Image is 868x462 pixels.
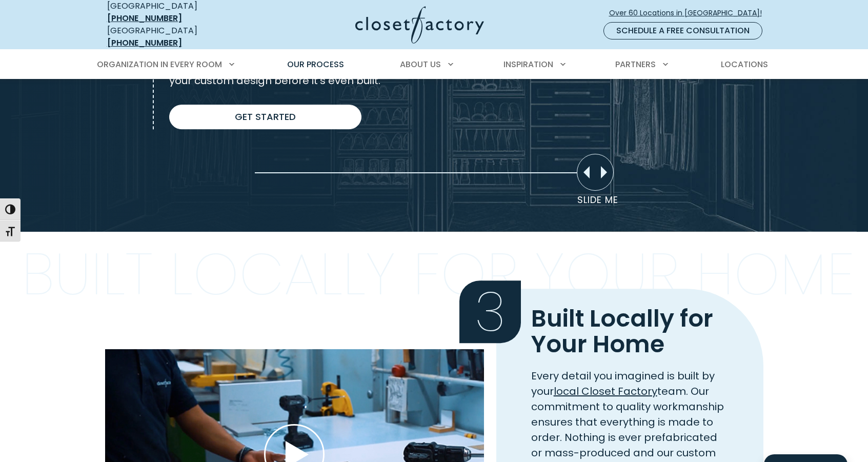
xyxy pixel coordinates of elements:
[97,58,222,70] span: Organization in Every Room
[609,8,770,18] span: Over 60 Locations in [GEOGRAPHIC_DATA]!
[577,154,614,191] div: Move slider to compare images
[400,58,441,70] span: About Us
[531,302,713,360] span: Built Locally for Your Home
[603,22,762,39] a: Schedule a Free Consultation
[577,193,620,207] p: Slide Me
[459,280,521,343] span: 3
[22,252,855,296] p: Built Locally for Your Home
[615,58,656,70] span: Partners
[107,12,182,24] a: [PHONE_NUMBER]
[721,58,768,70] span: Locations
[169,105,361,129] a: Get Started
[503,58,553,70] span: Inspiration
[355,6,484,44] img: Closet Factory Logo
[107,37,182,49] a: [PHONE_NUMBER]
[107,25,256,49] div: [GEOGRAPHIC_DATA]
[90,50,779,79] nav: Primary Menu
[554,384,657,398] a: local Closet Factory
[287,58,344,70] span: Our Process
[609,4,771,22] a: Over 60 Locations in [GEOGRAPHIC_DATA]!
